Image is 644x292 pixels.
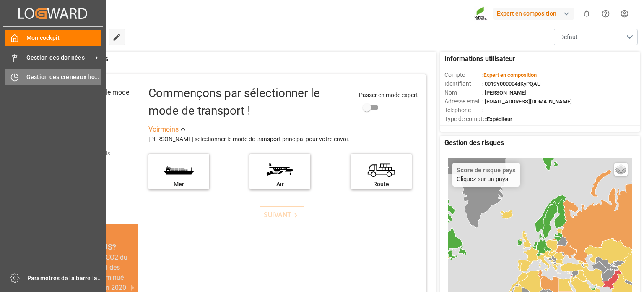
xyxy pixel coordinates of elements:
[5,69,101,85] a: Gestion des créneaux horaires
[474,6,488,21] img: Screenshot%202023-09-29%20at%2010.02.21.png_1712312052.png
[444,107,471,113] font: Téléphone
[444,116,486,122] font: Type de compte
[65,242,116,251] font: SAVIEZ-VOUS?
[5,30,101,46] a: Mon cockpit
[174,181,184,187] font: Mer
[148,84,351,120] div: Commençons par sélectionner le mode de transport !
[482,72,483,78] font: :
[65,150,110,166] font: Ajouter les détails d'expédition
[482,107,489,113] font: : —
[457,176,508,182] font: Cliquez sur un pays
[444,71,465,78] font: Compte
[457,167,516,174] font: Score de risque pays
[497,10,556,17] font: Expert en composition
[276,181,284,187] font: Air
[444,98,480,105] font: Adresse email
[444,89,457,96] font: Nom
[27,275,114,281] font: Paramètres de la barre latérale
[482,81,541,87] font: : 0019Y000004dKyPQAU
[614,163,628,176] a: Couches
[148,136,349,142] font: [PERSON_NAME] sélectionner le mode de transport principal pour votre envoi.
[577,4,596,23] button: afficher 0 nouvelles notifications
[26,34,60,41] font: Mon cockpit
[560,34,578,40] font: Défaut
[444,55,515,63] font: Informations utilisateur
[148,86,320,118] font: Commençons par sélectionner le mode de transport !
[264,211,291,219] font: SUIVANT
[359,92,418,98] font: Passer en mode expert
[482,98,572,105] font: : [EMAIL_ADDRESS][DOMAIN_NAME]
[554,29,638,45] button: ouvrir le menu
[260,206,304,224] button: SUIVANT
[486,116,512,122] font: :Expéditeur
[373,181,389,187] font: Route
[482,89,526,96] font: : [PERSON_NAME]
[444,139,504,147] font: Gestion des risques
[26,74,111,80] font: Gestion des créneaux horaires
[483,72,537,78] font: Expert en composition
[596,4,615,23] button: Centre d'aide
[148,125,160,133] font: Voir
[26,54,85,61] font: Gestion des données
[493,5,577,21] button: Expert en composition
[66,88,129,106] font: Sélectionnez le mode de transport
[160,125,179,133] font: moins
[444,80,471,87] font: Identifiant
